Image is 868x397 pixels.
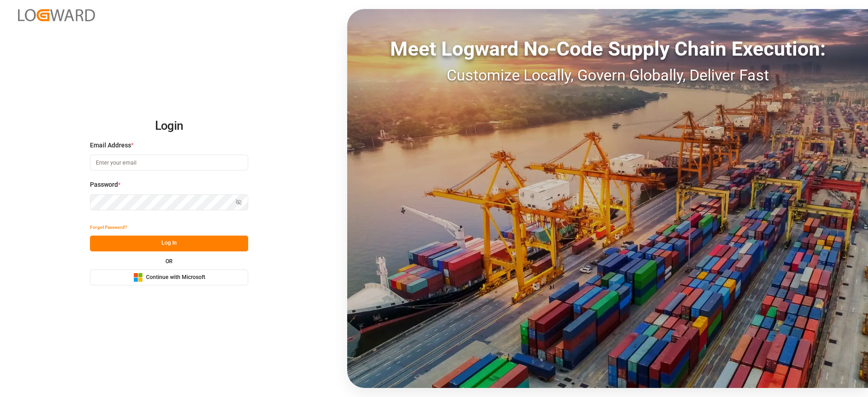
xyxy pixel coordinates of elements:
[90,220,127,236] button: Forgot Password?
[90,155,248,170] input: Enter your email
[347,64,868,87] div: Customize Locally, Govern Globally, Deliver Fast
[90,112,248,141] h2: Login
[347,34,868,64] div: Meet Logward No-Code Supply Chain Execution:
[90,180,118,189] span: Password
[90,236,248,251] button: Log In
[18,9,95,21] img: Logward_new_orange.png
[90,269,248,285] button: Continue with Microsoft
[165,259,173,264] small: OR
[90,141,131,150] span: Email Address
[146,274,205,282] span: Continue with Microsoft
